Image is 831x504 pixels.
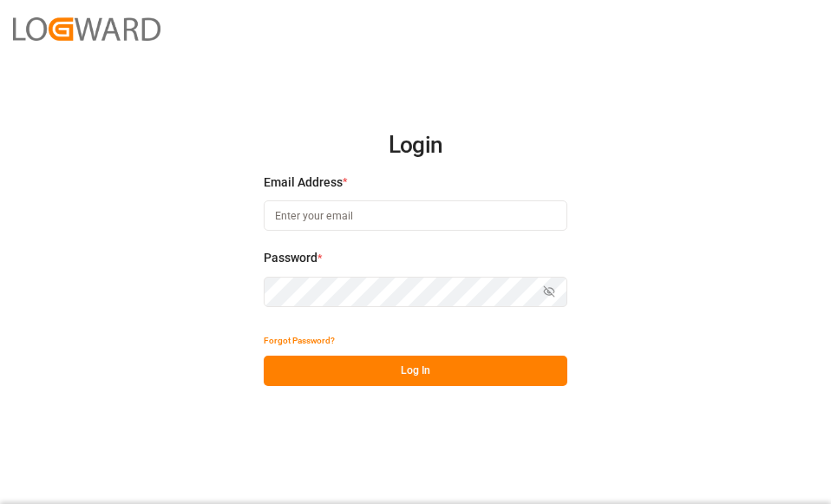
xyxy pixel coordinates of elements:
[264,118,567,173] h2: Login
[264,249,317,267] span: Password
[264,173,343,192] span: Email Address
[264,325,335,356] button: Forgot Password?
[13,17,160,41] img: Logward_new_orange.png
[264,200,567,231] input: Enter your email
[264,356,567,386] button: Log In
